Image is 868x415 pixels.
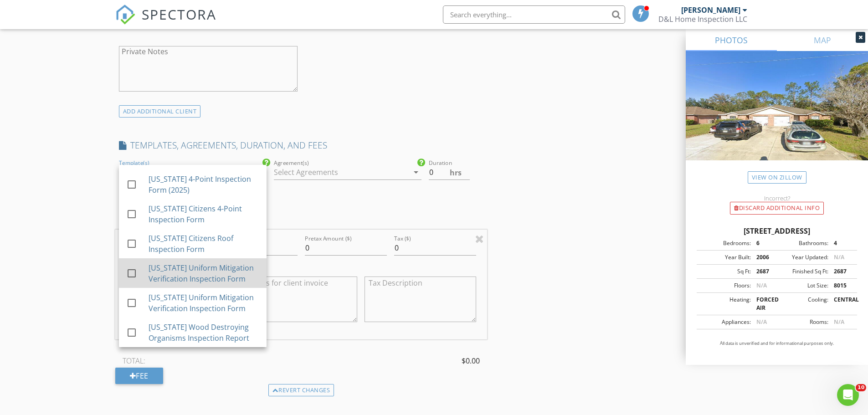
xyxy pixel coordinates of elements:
[756,282,767,289] span: N/A
[777,253,828,261] div: Year Updated:
[119,139,484,151] h4: TEMPLATES, AGREEMENTS, DURATION, AND FEES
[148,203,259,225] div: [US_STATE] Citizens 4-Point Inspection Form
[681,5,740,15] div: [PERSON_NAME]
[148,174,259,195] div: [US_STATE] 4-Point Inspection Form (2025)
[699,239,751,247] div: Bedrooms:
[686,51,868,182] img: streetview
[123,355,145,366] span: TOTAL:
[462,355,480,366] span: $0.00
[748,171,806,184] a: View on Zillow
[699,282,751,290] div: Floors:
[777,29,868,51] a: MAP
[148,292,259,314] div: [US_STATE] Uniform Mitigation Verification Inspection Form
[148,233,259,255] div: [US_STATE] Citizens Roof Inspection Form
[777,282,828,290] div: Lot Size:
[828,267,854,276] div: 2687
[777,239,828,247] div: Bathrooms:
[828,296,854,312] div: CENTRAL
[777,318,828,326] div: Rooms:
[148,262,259,284] div: [US_STATE] Uniform Mitigation Verification Inspection Form
[751,296,777,312] div: FORCED AIR
[119,105,201,118] div: ADD ADDITIONAL client
[658,15,747,24] div: D&L Home Inspection LLC
[699,253,751,261] div: Year Built:
[697,225,857,236] div: [STREET_ADDRESS]
[828,239,854,247] div: 4
[268,384,334,397] div: Revert changes
[686,195,868,202] div: Incorrect?
[730,202,824,215] div: Discard Additional info
[142,5,216,24] span: SPECTORA
[115,5,135,25] img: The Best Home Inspection Software - Spectora
[751,267,777,276] div: 2687
[429,165,470,180] input: 0.0
[148,322,259,343] div: [US_STATE] Wood Destroying Organisms Inspection Report
[699,267,751,276] div: Sq Ft:
[450,169,462,176] span: hrs
[777,296,828,312] div: Cooling:
[697,340,857,347] p: All data is unverified and for informational purposes only.
[777,267,828,276] div: Finished Sq Ft:
[834,253,844,261] span: N/A
[686,29,777,51] a: PHOTOS
[837,384,859,406] iframe: Intercom live chat
[699,318,751,326] div: Appliances:
[834,318,844,326] span: N/A
[828,282,854,290] div: 8015
[756,318,767,326] span: N/A
[443,5,625,24] input: Search everything...
[115,12,216,31] a: SPECTORA
[119,211,484,223] h4: FEES
[115,368,163,384] div: Fee
[856,384,866,391] span: 10
[751,239,777,247] div: 6
[699,296,751,312] div: Heating:
[751,253,777,261] div: 2006
[411,167,421,178] i: arrow_drop_down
